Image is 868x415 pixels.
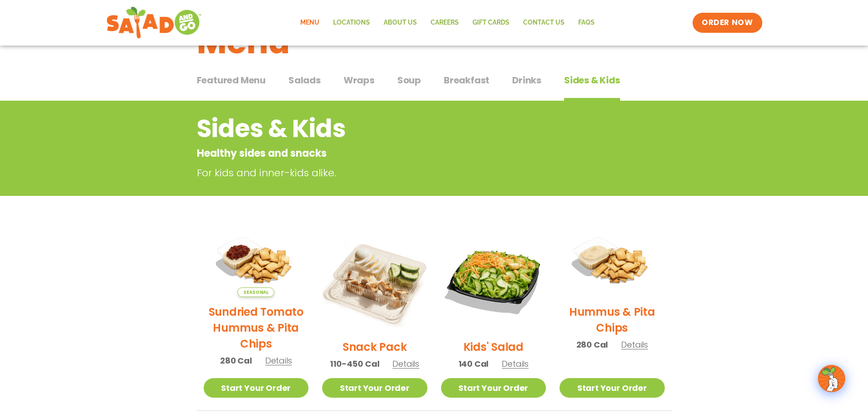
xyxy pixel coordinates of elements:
span: Soup [397,73,421,87]
a: Locations [326,12,377,33]
span: Featured Menu [197,73,266,87]
a: Start Your Order [560,378,665,398]
span: ORDER NOW [702,17,753,28]
a: About Us [377,12,424,33]
a: ORDER NOW [693,13,762,33]
span: Details [621,339,648,350]
span: 280 Cal [220,354,252,367]
span: Wraps [344,73,375,87]
a: Contact Us [516,12,571,33]
div: Tabbed content [197,70,672,101]
img: Product photo for Kids’ Salad [441,227,546,332]
a: GIFT CARDS [466,12,516,33]
img: wpChatIcon [819,366,844,391]
h2: Sundried Tomato Hummus & Pita Chips [204,304,309,352]
a: Careers [424,12,466,33]
span: Salads [288,73,321,87]
p: Healthy sides and snacks [197,146,598,161]
h2: Kids' Salad [463,339,524,355]
span: Breakfast [444,73,489,87]
a: Start Your Order [204,378,309,398]
h2: Hummus & Pita Chips [560,304,665,336]
h2: Sides & Kids [197,110,598,147]
span: Drinks [512,73,541,87]
img: Product photo for Snack Pack [322,227,427,332]
span: 140 Cal [458,358,489,370]
h2: Snack Pack [343,339,407,355]
img: Product photo for Sundried Tomato Hummus & Pita Chips [204,227,309,297]
span: Details [265,355,292,366]
span: 280 Cal [576,338,608,351]
span: 110-450 Cal [330,358,379,370]
span: Seasonal [237,287,274,297]
img: Product photo for Hummus & Pita Chips [560,227,665,297]
a: Start Your Order [441,378,546,398]
p: For kids and inner-kids alike. [197,165,602,180]
a: Menu [293,12,326,33]
nav: Menu [293,12,601,33]
span: Details [392,358,419,369]
span: Sides & Kids [564,73,620,87]
span: Details [502,358,529,369]
img: new-SAG-logo-768×292 [106,5,202,41]
a: FAQs [571,12,601,33]
a: Start Your Order [322,378,427,398]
